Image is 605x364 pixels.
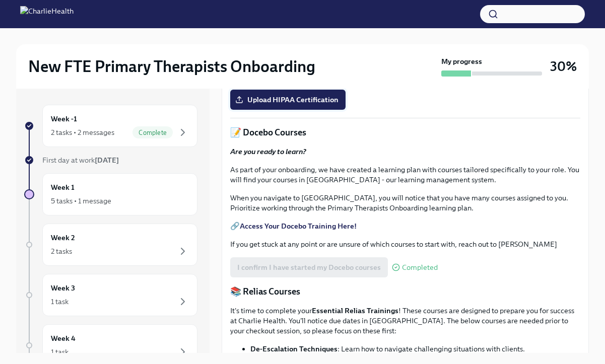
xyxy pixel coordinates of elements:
a: Week -12 tasks • 2 messagesComplete [24,105,197,147]
strong: My progress [441,56,482,66]
p: It's time to complete your ! These courses are designed to prepare you for success at Charlie Hea... [230,306,580,336]
a: Week 15 tasks • 1 message [24,173,197,215]
h6: Week 2 [51,232,75,243]
h6: Week -1 [51,113,77,124]
p: 📚 Relias Courses [230,285,580,298]
p: When you navigate to [GEOGRAPHIC_DATA], you will notice that you have many courses assigned to yo... [230,193,580,213]
h6: Week 3 [51,282,75,294]
h6: Week 4 [51,333,76,344]
strong: [DATE] [95,156,119,165]
span: Complete [132,129,173,136]
span: Completed [402,264,438,271]
strong: De-Escalation Techniques [250,344,338,353]
strong: Are you ready to learn? [230,147,306,156]
h6: Week 1 [51,182,75,193]
a: Week 31 task [24,274,197,316]
span: Upload HIPAA Certification [237,95,339,105]
strong: Essential Relias Trainings [312,306,398,315]
li: : Learn how to navigate challenging situations with clients. [250,344,580,354]
p: As part of your onboarding, we have created a learning plan with courses tailored specifically to... [230,165,580,185]
p: If you get stuck at any point or are unsure of which courses to start with, reach out to [PERSON_... [230,239,580,249]
h2: New FTE Primary Therapists Onboarding [28,56,315,77]
a: Week 22 tasks [24,224,197,266]
img: CharlieHealth [20,6,74,22]
label: Upload HIPAA Certification [230,90,346,110]
div: 2 tasks [51,246,72,256]
p: 📝 Docebo Courses [230,126,580,138]
a: First day at work[DATE] [24,155,197,165]
div: 1 task [51,347,69,357]
div: 5 tasks • 1 message [51,196,111,206]
h3: 30% [550,57,577,76]
div: 1 task [51,297,69,307]
div: 2 tasks • 2 messages [51,127,114,137]
p: 🔗 [230,221,580,231]
a: Access Your Docebo Training Here! [240,222,357,231]
span: First day at work [42,156,119,165]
